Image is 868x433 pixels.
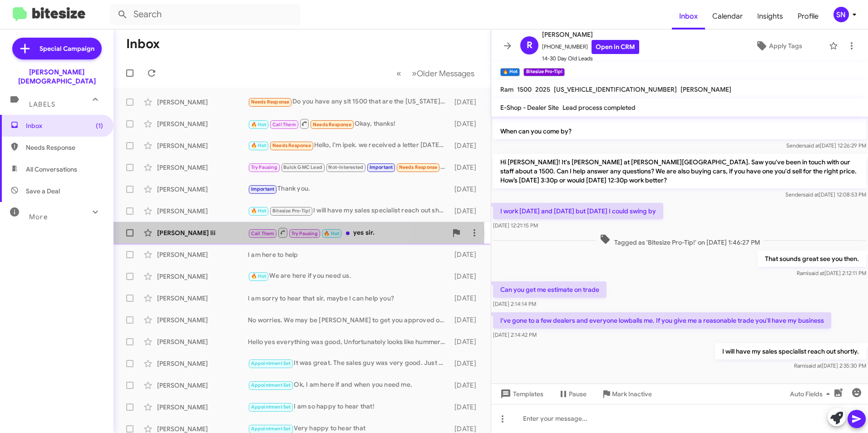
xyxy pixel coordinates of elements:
input: Search [110,4,301,25]
div: [PERSON_NAME] [157,272,248,281]
span: Save a Deal [26,187,60,196]
div: [DATE] [450,403,483,412]
div: [DATE] [450,163,483,172]
span: Auto Fields [790,386,833,402]
span: Appointment Set [251,382,291,388]
div: [PERSON_NAME] [157,163,248,172]
span: Inbox [26,121,103,130]
span: Sender [DATE] 12:26:29 PM [786,142,866,149]
span: 🔥 Hot [251,122,266,128]
div: [DATE] [450,294,483,303]
span: All Conversations [26,165,77,174]
div: [PERSON_NAME] [157,119,248,128]
span: Needs Response [399,164,438,170]
span: Tagged as 'Bitesize Pro-Tip!' on [DATE] 1:46:27 PM [596,234,764,247]
div: SN [833,7,849,22]
span: Special Campaign [39,44,94,53]
div: It was great. The sales guy was very good. Just not really wanting to move forward with the vehic... [248,358,450,369]
p: I've gone to a few dealers and everyone lowballs me. If you give me a reasonable trade you'll hav... [493,312,831,329]
span: Needs Response [313,122,351,128]
div: Ok, I am here if and when you need me. [248,380,450,390]
div: [PERSON_NAME] [157,359,248,368]
span: [PHONE_NUMBER] [542,40,639,54]
div: yes sir. [248,227,447,238]
span: Sender [DATE] 12:08:53 PM [785,191,866,198]
div: We are here if you need us. [248,271,450,281]
div: [DATE] [450,337,483,346]
span: Needs Response [26,143,103,152]
span: Older Messages [417,69,474,79]
button: Next [406,64,480,83]
div: [DATE] [450,119,483,128]
div: [DATE] [450,250,483,259]
div: [DATE] [450,315,483,325]
span: Buick GMC Lead [283,164,322,170]
div: [DATE] [450,272,483,281]
p: Hi [PERSON_NAME]! It's [PERSON_NAME] at [PERSON_NAME][GEOGRAPHIC_DATA]. Saw you've been in touch ... [493,154,866,188]
span: said at [809,270,824,276]
small: Bitesize Pro-Tip! [523,68,564,76]
div: [PERSON_NAME] [157,207,248,216]
span: More [29,213,48,221]
span: [DATE] 2:14:14 PM [493,300,536,307]
a: Calendar [705,3,750,30]
h1: Inbox [126,37,160,51]
div: [DATE] [450,98,483,107]
div: [DATE] [450,381,483,390]
div: [PERSON_NAME] [157,337,248,346]
a: Profile [790,3,826,30]
span: Needs Response [272,143,311,148]
span: Labels [29,100,55,108]
div: [DATE] [450,141,483,150]
span: [DATE] 2:14:42 PM [493,331,537,338]
span: Templates [498,386,543,402]
div: [PERSON_NAME] [157,98,248,107]
div: [PERSON_NAME] [157,250,248,259]
p: I work [DATE] and [DATE] but [DATE] I could swing by [493,203,663,219]
span: [PERSON_NAME] [681,85,731,93]
span: Appointment Set [251,360,291,366]
div: [PERSON_NAME] Iii [157,228,248,237]
div: Thank you. [248,184,450,194]
span: Lead process completed [562,103,636,112]
a: Open in CRM [592,40,639,54]
span: Appointment Set [251,404,291,410]
span: said at [804,142,820,149]
span: R [527,38,533,53]
button: Mark Inactive [594,386,659,402]
span: Appointment Set [251,426,291,432]
span: Apply Tags [769,38,802,54]
div: [PERSON_NAME] [157,185,248,194]
button: Pause [551,386,594,402]
span: Pause [569,386,587,402]
button: Apply Tags [732,38,824,54]
div: Do you have any slt 1500 that are the [US_STATE] edition? [248,97,450,107]
button: SN [826,7,858,22]
div: [DATE] [450,359,483,368]
span: 🔥 Hot [251,143,266,148]
div: [PERSON_NAME] [157,381,248,390]
div: Driving, can't text. Sent from MY SENTRA [248,162,450,172]
span: [PERSON_NAME] [542,29,639,40]
span: Important [251,186,275,192]
span: E-Shop - Dealer Site [500,103,559,112]
div: [PERSON_NAME] [157,315,248,325]
p: That sounds great see you then. [758,251,866,267]
span: Important [370,164,393,170]
span: Needs Response [251,99,290,105]
span: Try Pausing [251,164,277,170]
a: Insights [750,3,790,30]
p: Can you get me estimate on trade [493,281,607,298]
span: Ram [500,85,513,93]
span: Not-Interested [328,164,363,170]
span: (1) [96,121,103,130]
span: [US_VEHICLE_IDENTIFICATION_NUMBER] [554,85,677,93]
span: Bitesize Pro-Tip! [272,208,310,214]
span: 🔥 Hot [251,208,266,214]
span: Mark Inactive [612,386,652,402]
span: 🔥 Hot [324,231,339,236]
div: [PERSON_NAME] [157,294,248,303]
div: I am here to help [248,250,450,259]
